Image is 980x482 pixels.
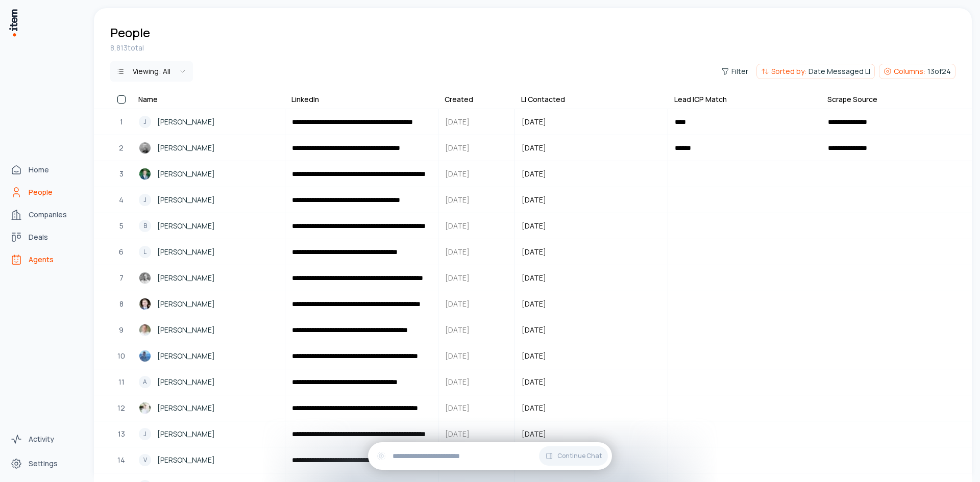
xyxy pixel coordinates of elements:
div: LI Contacted [521,94,565,105]
span: People [29,187,53,197]
span: Deals [29,232,48,242]
div: A [139,376,151,388]
span: 13 of 24 [927,66,951,77]
button: Continue Chat [539,446,608,466]
a: Blake Jablonski[PERSON_NAME] [133,162,284,186]
span: 14 [117,454,125,466]
div: 8,813 total [110,43,955,53]
h1: People [110,24,150,41]
span: Home [29,165,49,175]
a: A[PERSON_NAME] [133,370,284,394]
a: J[PERSON_NAME] [133,422,284,446]
button: [DATE] [516,318,667,342]
img: James McCarey [139,298,151,310]
img: Blake Jablonski [139,168,151,180]
button: [DATE] [516,214,667,238]
div: LinkedIn [291,94,319,105]
div: Created [445,94,473,105]
button: [DATE] [516,162,667,186]
a: Jared Marinich[PERSON_NAME] [133,266,284,290]
span: 10 [117,350,125,362]
div: J [139,116,151,128]
button: Sorted by:Date Messaged LI [756,64,875,79]
span: 4 [119,194,124,206]
span: [PERSON_NAME] [157,142,215,154]
a: Joe Esselborn[PERSON_NAME] [133,396,284,420]
span: [PERSON_NAME] [157,194,215,206]
span: [PERSON_NAME] [157,454,215,466]
div: B [139,220,151,232]
span: Filter [731,66,748,77]
a: Settings [6,453,84,474]
span: [PERSON_NAME] [157,272,215,284]
span: 3 [119,168,124,180]
a: B[PERSON_NAME] [133,214,284,238]
img: Item Brain Logo [8,8,18,37]
a: Home [6,160,84,180]
span: Date Messaged LI [808,66,870,77]
div: J [139,428,151,440]
a: James McCarey[PERSON_NAME] [133,292,284,316]
img: Russ Tabaka [139,350,151,362]
a: Companies [6,205,84,225]
span: Continue Chat [557,452,602,460]
span: [PERSON_NAME] [157,402,215,414]
a: Activity [6,429,84,449]
div: Name [138,94,158,105]
button: [DATE] [516,136,667,160]
button: [DATE] [516,266,667,290]
img: Todd Fox [139,324,151,336]
span: 11 [118,376,125,388]
span: 2 [119,142,124,154]
span: 1 [120,116,123,128]
div: V [139,454,151,466]
span: 8 [119,298,124,310]
div: J [139,194,151,206]
span: 5 [119,220,124,232]
span: 6 [119,246,124,258]
div: Scrape Source [827,94,877,105]
span: Columns: [894,66,925,77]
a: V[PERSON_NAME] [133,448,284,472]
span: 13 [118,428,125,440]
a: Agents [6,249,84,270]
span: [PERSON_NAME] [157,220,215,232]
button: Filter [717,64,752,79]
div: Continue Chat [368,442,612,470]
span: 9 [119,324,124,336]
a: Scott Jennings[PERSON_NAME] [133,136,284,160]
span: Sorted by: [771,66,806,77]
button: [DATE] [516,188,667,212]
button: [DATE] [516,240,667,264]
span: [PERSON_NAME] [157,350,215,362]
span: [PERSON_NAME] [157,428,215,440]
span: [PERSON_NAME] [157,116,215,128]
img: Scott Jennings [139,142,151,154]
div: L [139,246,151,258]
a: People [6,182,84,202]
span: [PERSON_NAME] [157,246,215,258]
span: [PERSON_NAME] [157,324,215,336]
a: J[PERSON_NAME] [133,110,284,134]
span: [PERSON_NAME] [157,298,215,310]
button: [DATE] [516,422,667,446]
span: [PERSON_NAME] [157,168,215,180]
a: L[PERSON_NAME] [133,240,284,264]
a: Deals [6,227,84,247]
button: [DATE] [516,344,667,368]
div: Lead ICP Match [674,94,727,105]
span: 12 [117,402,125,414]
button: Columns:13of24 [879,64,955,79]
button: [DATE] [516,396,667,420]
button: [DATE] [516,110,667,134]
span: 7 [119,272,124,284]
img: Joe Esselborn [139,402,151,414]
span: Companies [29,210,67,220]
a: J[PERSON_NAME] [133,188,284,212]
button: [DATE] [516,370,667,394]
a: Todd Fox[PERSON_NAME] [133,318,284,342]
span: Agents [29,255,54,265]
span: Settings [29,459,58,469]
button: [DATE] [516,292,667,316]
a: Russ Tabaka[PERSON_NAME] [133,344,284,368]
